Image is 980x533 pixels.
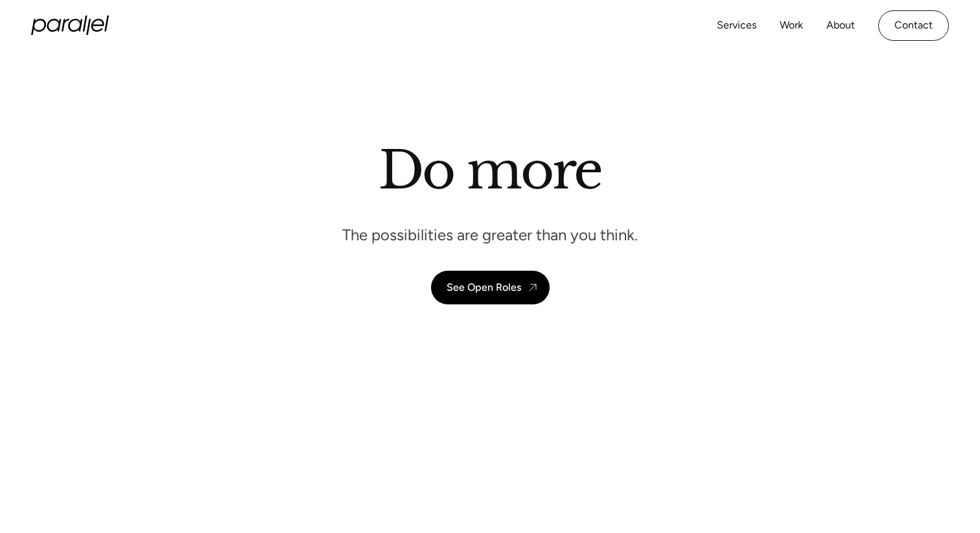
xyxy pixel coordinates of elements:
[379,139,602,201] h1: Do more
[826,16,855,35] a: About
[878,10,949,41] a: Contact
[780,16,803,35] a: Work
[31,16,109,35] a: home
[717,16,756,35] a: Services
[447,281,521,293] div: See Open Roles
[431,271,550,304] a: See Open Roles
[342,225,638,245] p: The possibilities are greater than you think.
